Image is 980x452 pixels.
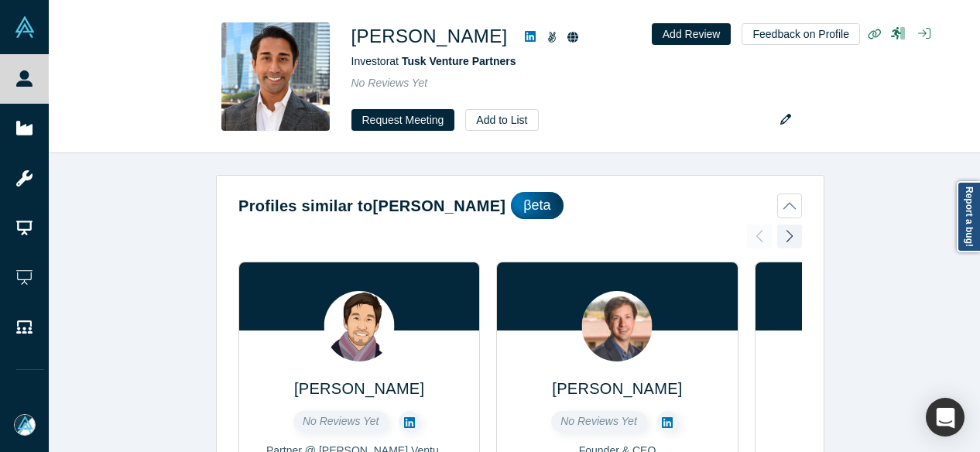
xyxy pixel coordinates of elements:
[238,194,505,217] h2: Profiles similar to [PERSON_NAME]
[14,16,36,38] img: Alchemist Vault Logo
[351,77,428,89] span: No Reviews Yet
[742,23,860,45] button: Feedback on Profile
[552,380,682,397] a: [PERSON_NAME]
[351,55,516,67] span: Investor at
[957,181,980,252] a: Report a bug!
[511,192,563,219] div: βeta
[14,414,36,436] img: Mia Scott's Account
[221,22,330,131] img: Manu Sharma's Profile Image
[652,23,732,45] button: Add Review
[465,109,538,131] button: Add to List
[238,192,802,219] button: Profiles similar to[PERSON_NAME]βeta
[324,291,395,361] img: Jonathan Chu's Profile Image
[402,55,516,67] a: Tusk Venture Partners
[351,109,455,131] button: Request Meeting
[294,380,424,397] a: [PERSON_NAME]
[582,291,653,361] img: Alexei Dunaway's Profile Image
[303,415,379,427] span: No Reviews Yet
[560,415,637,427] span: No Reviews Yet
[351,22,508,50] h1: [PERSON_NAME]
